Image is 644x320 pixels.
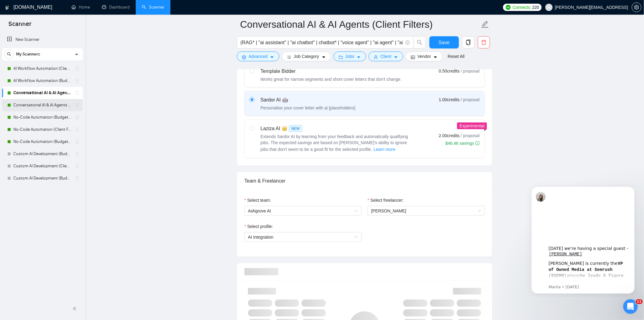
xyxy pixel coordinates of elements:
[446,140,480,146] div: $46.46 savings
[532,4,539,11] span: 220
[373,146,396,153] button: Laziza AI NEWExtends Sardor AI by learning from your feedback and automatically qualifying jobs. ...
[547,5,551,9] span: user
[75,127,80,132] span: holder
[244,172,485,190] div: Team & Freelancer
[75,139,80,144] span: holder
[75,115,80,120] span: holder
[248,235,273,240] span: AI Integration
[357,55,361,59] span: caret-down
[4,49,14,59] button: search
[632,2,642,12] button: setting
[249,53,268,60] span: Advanced
[322,55,326,59] span: caret-down
[4,20,36,32] span: Scanner
[261,96,355,104] div: Sardor AI 🤖
[13,87,71,99] a: Conversational AI & AI Agents (Client Filters)
[5,3,9,12] img: logo
[374,55,378,59] span: user
[2,34,83,46] li: New Scanner
[636,299,643,304] span: 11
[429,36,459,48] button: Save
[418,53,431,60] span: Vendor
[75,164,80,169] span: holder
[75,78,80,83] span: holder
[411,55,415,59] span: idcard
[481,20,489,28] span: edit
[75,176,80,181] span: holder
[439,68,460,74] span: 0.50 credits
[2,48,83,184] li: My Scanners
[13,136,71,148] a: No-Code Automation (Budget Filters W4, Aug)
[13,148,71,160] a: Custom AI Development (Budget Filter)
[439,132,460,139] span: 2.00 credits
[414,36,426,48] button: search
[75,91,80,95] span: holder
[374,146,396,153] span: Learn more
[294,53,319,60] span: Job Category
[460,123,485,128] span: Experimental
[478,36,490,48] button: delete
[13,160,71,172] a: Custom AI Development (Client Filters)
[289,125,302,132] span: NEW
[7,34,78,46] a: New Scanner
[75,151,80,156] span: holder
[237,52,279,61] button: settingAdvancedcaret-down
[13,172,71,184] a: Custom AI Development (Budget Filters)
[13,123,71,136] a: No-Code Automation (Client Filters)
[339,55,343,59] span: folder
[261,76,402,82] div: Works great for narrow segments and short cover letters that don't change.
[142,5,164,10] a: searchScanner
[461,68,480,74] span: / proposal
[75,66,80,71] span: holder
[475,141,480,145] span: info-circle
[439,96,460,103] span: 1.00 credits
[261,105,355,111] div: Personalise your cover letter with ai [placeholders]
[394,55,398,59] span: caret-down
[5,52,14,56] span: search
[439,39,450,46] span: Save
[368,197,404,204] label: Select freelancer:
[522,181,644,297] iframe: Intercom notifications message
[623,299,638,314] iframe: Intercom live chat
[461,133,480,139] span: / proposal
[287,55,291,59] span: bars
[406,52,443,61] button: idcardVendorcaret-down
[244,197,271,204] label: Select team:
[334,52,366,61] button: folderJobscaret-down
[240,39,403,46] input: Search Freelance Jobs...
[632,5,642,10] a: setting
[406,41,410,44] span: info-circle
[506,5,511,10] img: upwork-logo.png
[261,68,402,75] div: Template Bidder
[513,4,531,11] span: Connects:
[102,5,130,10] a: dashboardDashboard
[16,48,40,60] span: My Scanners
[261,134,408,152] span: Extends Sardor AI by learning from your feedback and automatically qualifying jobs. The expected ...
[75,103,80,108] span: holder
[282,125,288,132] span: 👑
[13,111,71,123] a: No-Code Automation (Budget Filters)
[248,206,358,215] span: Ashgrove AI
[433,55,438,59] span: caret-down
[380,53,391,60] span: Client
[240,17,480,32] input: Scanner name...
[414,40,425,45] span: search
[463,40,474,45] span: copy
[371,208,406,213] span: [PERSON_NAME]
[13,75,71,87] a: AI Workflow Automation (Budget Filters)
[247,223,273,230] span: Select profile:
[369,52,403,61] button: userClientcaret-down
[13,62,71,75] a: AI Workflow Automation (Client Filters)
[13,99,71,111] a: Conversational AI & AI Agents (Budget Filters)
